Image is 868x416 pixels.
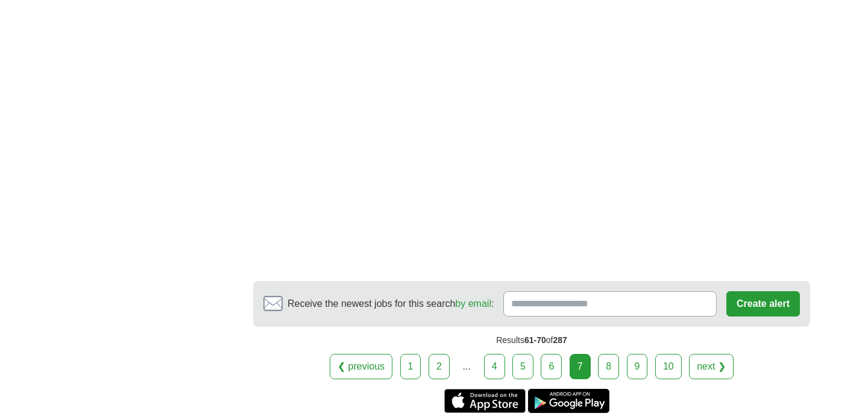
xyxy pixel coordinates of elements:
a: Get the Android app [528,389,609,413]
a: 1 [400,354,421,379]
a: Get the iPhone app [444,389,526,413]
div: Results of [253,327,810,354]
a: by email [455,298,491,309]
a: 2 [429,354,450,379]
a: 5 [512,354,533,379]
div: ... [454,355,479,379]
a: 8 [598,354,619,379]
div: 7 [570,354,591,379]
span: 61-70 [524,335,546,345]
span: 287 [553,335,567,345]
a: 6 [541,354,562,379]
a: 9 [627,354,648,379]
a: 10 [655,354,682,379]
a: ❮ previous [330,354,392,379]
button: Create alert [726,291,800,317]
a: 4 [484,354,505,379]
a: next ❯ [689,354,734,379]
span: Receive the newest jobs for this search : [288,297,494,311]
